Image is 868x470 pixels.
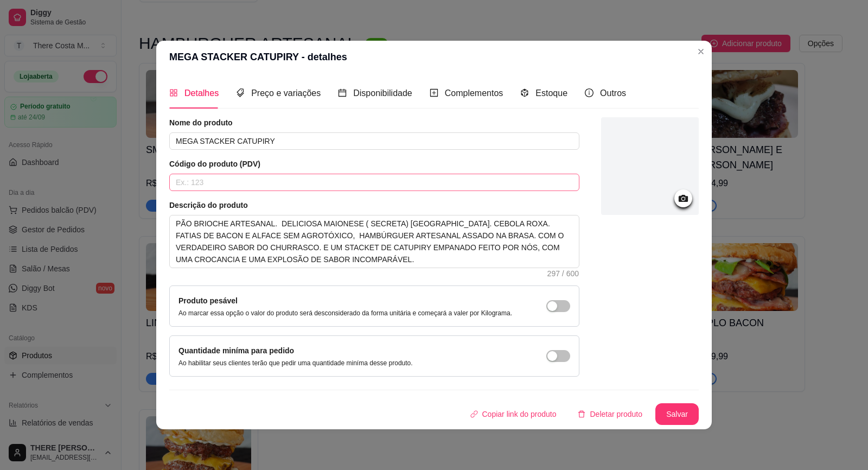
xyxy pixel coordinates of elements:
button: Copiar link do produto [462,403,565,425]
button: Salvar [655,403,699,425]
article: Nome do produto [169,117,579,128]
span: plus-square [430,88,438,97]
span: Estoque [535,88,567,98]
header: MEGA STACKER CATUPIRY - detalhes [156,41,712,73]
p: Ao marcar essa opção o valor do produto será desconsiderado da forma unitária e começará a valer ... [178,309,512,317]
span: info-circle [585,88,593,97]
article: Descrição do produto [169,200,579,211]
p: Ao habilitar seus clientes terão que pedir uma quantidade miníma desse produto. [178,359,413,367]
span: Preço e variações [251,88,321,98]
article: Código do produto (PDV) [169,158,579,169]
span: tags [236,88,245,97]
span: code-sandbox [520,88,529,97]
button: deleteDeletar produto [569,403,651,425]
button: Close [692,43,710,60]
span: Complementos [445,88,503,98]
span: calendar [338,88,347,97]
label: Quantidade miníma para pedido [178,346,294,355]
span: appstore [169,88,178,97]
span: delete [578,410,585,418]
textarea: PÃO BRIOCHE ARTESANAL. DELICIOSA MAIONESE ( SECRETA) [GEOGRAPHIC_DATA]. CEBOLA ROXA. FATIAS DE BA... [170,215,579,268]
label: Produto pesável [178,296,238,305]
input: Ex.: Hamburguer de costela [169,132,579,150]
span: Disponibilidade [353,88,412,98]
span: Detalhes [184,88,219,98]
span: Outros [600,88,626,98]
input: Ex.: 123 [169,174,579,191]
